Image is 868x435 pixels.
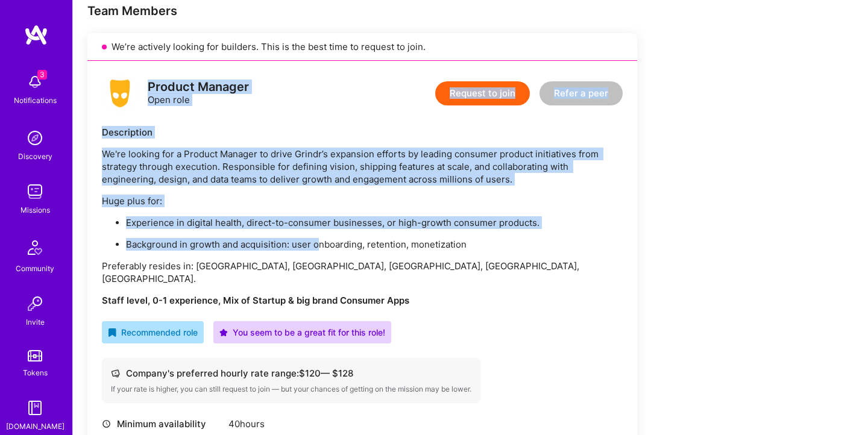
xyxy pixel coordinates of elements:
[87,33,637,61] div: We’re actively looking for builders. This is the best time to request to join.
[18,150,52,163] div: Discovery
[20,204,50,216] div: Missions
[148,81,249,93] div: Product Manager
[102,418,222,430] div: Minimum availability
[111,367,471,380] div: Company's preferred hourly rate range: $ 120 — $ 128
[102,195,623,207] p: Huge plus for:
[108,326,198,339] div: Recommended role
[102,295,409,306] strong: Staff level, 0-1 experience, Mix of Startup & big brand Consumer Apps
[126,238,623,251] p: Background in growth and acquisition: user onboarding, retention, monetization
[102,419,111,428] i: icon Clock
[23,180,47,204] img: teamwork
[102,75,138,111] img: logo
[102,126,623,139] div: Description
[219,326,385,339] div: You seem to be a great fit for this role!
[102,260,623,285] p: Preferably resides in: [GEOGRAPHIC_DATA], [GEOGRAPHIC_DATA], [GEOGRAPHIC_DATA], [GEOGRAPHIC_DATA]...
[16,262,54,275] div: Community
[14,94,57,107] div: Notifications
[6,420,64,433] div: [DOMAIN_NAME]
[219,328,228,337] i: icon PurpleStar
[37,70,47,80] span: 3
[228,418,391,430] div: 40 hours
[20,233,49,262] img: Community
[23,70,47,94] img: bell
[87,3,637,19] div: Team Members
[23,366,48,379] div: Tokens
[28,350,42,361] img: tokens
[23,126,47,150] img: discovery
[26,316,45,328] div: Invite
[23,396,47,420] img: guide book
[23,292,47,316] img: Invite
[539,81,623,105] button: Refer a peer
[24,24,48,46] img: logo
[111,384,471,394] div: If your rate is higher, you can still request to join — but your chances of getting on the missio...
[126,216,623,229] p: Experience in digital health, direct-to-consumer businesses, or high-growth consumer products.
[102,148,623,186] p: We're looking for a Product Manager to drive Grindr’s expansion efforts by leading consumer produ...
[435,81,530,105] button: Request to join
[148,81,249,106] div: Open role
[108,328,116,337] i: icon RecommendedBadge
[111,369,120,378] i: icon Cash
